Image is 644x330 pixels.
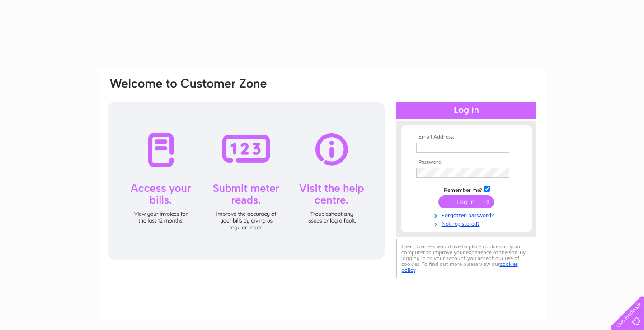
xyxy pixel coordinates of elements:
input: Submit [438,195,494,208]
th: Password: [414,159,519,166]
td: Remember me? [414,185,519,194]
th: Email Address: [414,134,519,140]
a: cookies policy [401,261,518,273]
a: Not registered? [416,219,519,228]
div: Clear Business would like to place cookies on your computer to improve your experience of the sit... [396,239,536,278]
a: Forgotten password? [416,210,519,219]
